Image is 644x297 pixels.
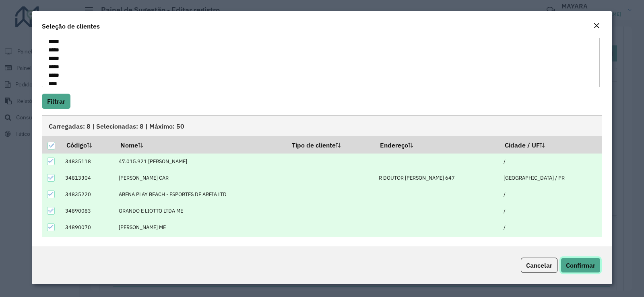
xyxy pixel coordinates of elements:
[499,236,602,252] td: [GEOGRAPHIC_DATA] / PR
[374,136,499,153] th: Endereço
[61,203,114,219] td: 34890083
[115,136,286,153] th: Nome
[42,94,70,109] button: Filtrar
[561,258,601,273] button: Confirmar
[42,115,602,136] div: Carregadas: 8 | Selecionadas: 8 | Máximo: 50
[61,136,114,153] th: Código
[499,170,602,186] td: [GEOGRAPHIC_DATA] / PR
[61,219,114,236] td: 34890070
[499,219,602,236] td: /
[499,154,602,170] td: /
[374,170,499,186] td: R DOUTOR [PERSON_NAME] 647
[286,136,374,153] th: Tipo de cliente
[499,186,602,203] td: /
[521,258,557,273] button: Cancelar
[591,21,602,31] button: Close
[115,154,286,170] td: 47.015.921 [PERSON_NAME]
[61,186,114,203] td: 34835220
[115,203,286,219] td: GRANDO E LIOTTO LTDA ME
[115,219,286,236] td: [PERSON_NAME] ME
[115,236,286,252] td: RESTAURANTE WILHELMS
[566,261,595,269] span: Confirmar
[115,186,286,203] td: ARENA PLAY BEACH - ESPORTES DE AREIA LTD
[42,21,100,31] h4: Seleção de clientes
[115,170,286,186] td: [PERSON_NAME] CAR
[499,136,602,153] th: Cidade / UF
[499,203,602,219] td: /
[374,236,499,252] td: R PADRE [PERSON_NAME] 99
[526,261,552,269] span: Cancelar
[593,23,600,29] em: Fechar
[61,154,114,170] td: 34835118
[61,236,114,252] td: 34812488
[286,236,374,252] td: 23 - Trava
[61,170,114,186] td: 34813304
